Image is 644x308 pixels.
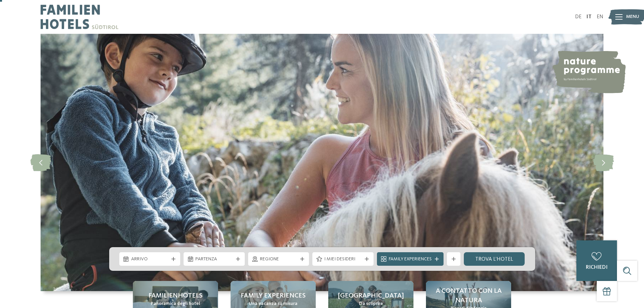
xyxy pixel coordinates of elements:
span: Familienhotels [148,291,202,301]
span: [GEOGRAPHIC_DATA] [338,291,404,301]
span: A contatto con la natura [433,286,504,305]
span: richiedi [586,265,607,270]
a: EN [597,14,603,20]
a: richiedi [576,240,617,281]
span: Family Experiences [389,256,432,263]
span: Regione [260,256,297,263]
span: Una vacanza su misura [249,301,297,307]
span: I miei desideri [324,256,362,263]
a: trova l’hotel [464,252,525,266]
a: DE [575,14,581,20]
span: Family experiences [241,291,306,301]
span: Arrivo [131,256,169,263]
a: IT [587,14,592,20]
span: Panoramica degli hotel [151,301,200,307]
span: Partenza [195,256,233,263]
span: Menu [626,14,639,20]
span: Da scoprire [359,301,383,307]
img: nature programme by Familienhotels Südtirol [551,51,626,93]
img: Family hotel Alto Adige: the happy family places! [41,34,603,291]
